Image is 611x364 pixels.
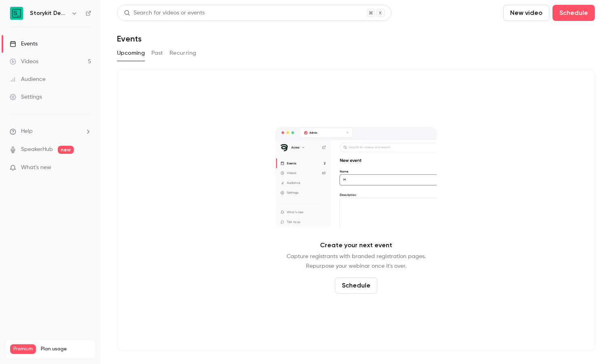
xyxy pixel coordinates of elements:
[287,252,426,271] p: Capture registrants with branded registration pages. Repurpose your webinar once it's over.
[117,47,145,60] button: Upcoming
[10,75,46,83] div: Audience
[82,164,91,172] iframe: Noticeable Trigger
[335,277,377,294] button: Schedule
[30,9,68,17] h6: Storykit Deep Dives
[124,9,205,17] div: Search for videos or events
[10,344,36,354] span: Premium
[21,127,33,136] span: Help
[58,146,74,154] span: new
[117,34,142,43] h1: Events
[10,7,23,20] img: Storykit Deep Dives
[320,240,392,250] p: Create your next event
[21,145,53,154] a: SpeakerHub
[21,163,51,172] span: What's new
[10,40,38,48] div: Events
[503,5,549,21] button: New video
[10,93,42,101] div: Settings
[151,47,163,60] button: Past
[10,58,38,66] div: Videos
[10,127,91,136] li: help-dropdown-opener
[552,5,595,21] button: Schedule
[169,47,197,60] button: Recurring
[41,346,91,352] span: Plan usage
